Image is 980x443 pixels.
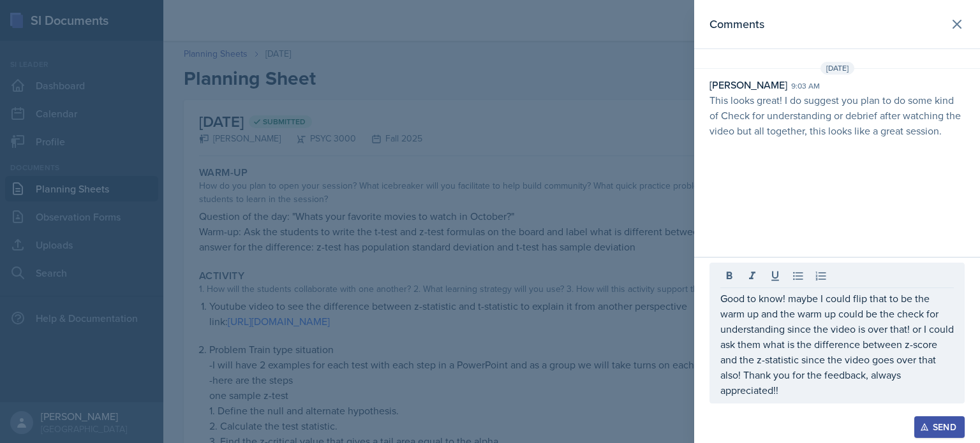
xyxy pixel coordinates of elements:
[923,422,956,432] div: Send
[709,77,787,92] div: [PERSON_NAME]
[914,416,965,438] button: Send
[709,15,764,33] h2: Comments
[820,62,854,75] span: [DATE]
[709,92,965,138] p: This looks great! I do suggest you plan to do some kind of Check for understanding or debrief aft...
[791,80,820,92] div: 9:03 am
[720,291,954,398] p: Good to know! maybe I could flip that to be the warm up and the warm up could be the check for un...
